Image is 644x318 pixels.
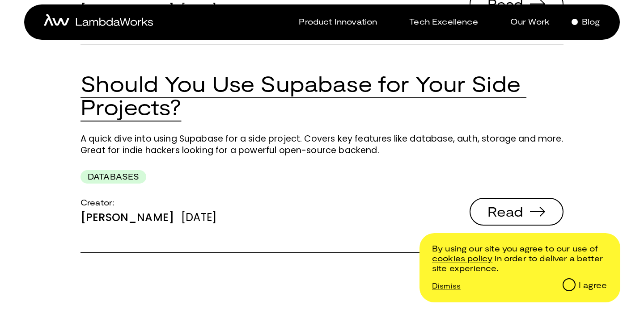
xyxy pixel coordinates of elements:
p: By using our site you agree to our in order to deliver a better site experience. [432,244,607,273]
div: [DATE] [181,211,216,223]
a: Our Work [500,15,550,28]
a: Blog [571,15,600,28]
button: Read [470,198,563,226]
a: /cookie-and-privacy-policy [432,243,598,263]
div: Databases [80,170,146,184]
div: [PERSON_NAME] [80,211,174,223]
p: Our Work [510,15,550,28]
a: Tech Excellence [398,15,478,28]
p: A quick dive into using Supabase for a side project. Covers key features like database, auth, sto... [80,133,563,156]
span: Read [487,205,523,218]
p: Product Innovation [299,15,377,28]
a: home-icon [44,14,153,29]
a: Product Innovation [288,15,377,28]
p: Dismiss [432,281,461,290]
div: I agree [579,280,607,290]
a: Should You Use Supabase for Your Side Projects? [80,71,526,120]
p: Tech Excellence [409,15,478,28]
p: Blog [582,15,600,28]
div: Creator: [80,198,216,208]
